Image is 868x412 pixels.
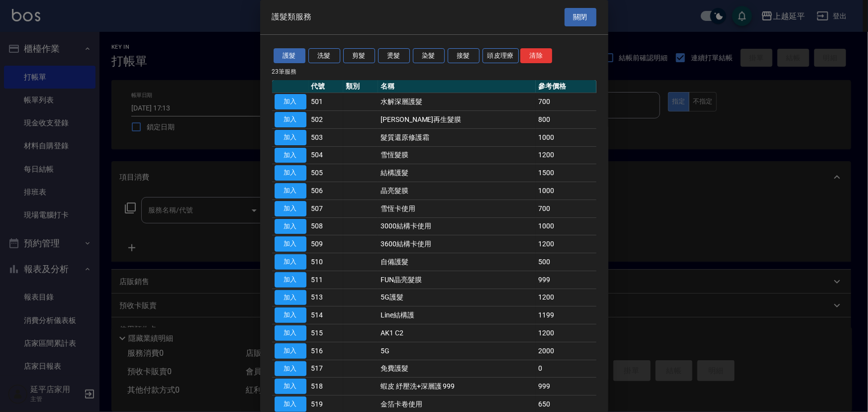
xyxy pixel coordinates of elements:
th: 代號 [309,80,344,93]
td: 水解深層護髮 [378,93,536,111]
button: 加入 [275,148,306,163]
td: 505 [309,164,344,182]
th: 類別 [343,80,378,93]
p: 23 筆服務 [272,67,596,76]
td: 507 [309,200,344,217]
button: 關閉 [565,8,596,26]
td: 自備護髮 [378,253,536,271]
td: 513 [309,289,344,307]
td: 511 [309,271,344,289]
button: 加入 [275,94,306,109]
td: 1200 [536,289,596,307]
td: Line結構護 [378,307,536,324]
td: 蝦皮 紓壓洗+深層護 999 [378,378,536,396]
td: 髮質還原修護霜 [378,128,536,146]
td: 501 [309,93,344,111]
button: 加入 [275,325,306,341]
button: 加入 [275,379,306,394]
td: 516 [309,342,344,360]
td: 506 [309,182,344,200]
td: 517 [309,360,344,378]
button: 加入 [275,397,306,412]
button: 剪髮 [343,48,375,64]
button: 加入 [275,343,306,359]
td: 514 [309,307,344,324]
td: 2000 [536,342,596,360]
td: 免費護髮 [378,360,536,378]
button: 染髮 [413,48,445,64]
td: 3600結構卡使用 [378,235,536,253]
td: 800 [536,111,596,129]
td: 999 [536,378,596,396]
th: 名稱 [378,80,536,93]
button: 清除 [520,48,552,64]
td: 510 [309,253,344,271]
td: 1200 [536,235,596,253]
button: 接髮 [448,48,480,64]
td: 雪恆卡使用 [378,200,536,217]
td: 0 [536,360,596,378]
td: 1000 [536,217,596,235]
button: 加入 [275,201,306,216]
button: 護髮 [274,48,305,64]
td: 503 [309,128,344,146]
td: 502 [309,111,344,129]
button: 加入 [275,361,306,377]
td: 700 [536,93,596,111]
td: 515 [309,324,344,342]
td: 5G [378,342,536,360]
button: 加入 [275,183,306,199]
td: 504 [309,146,344,164]
button: 加入 [275,290,306,306]
td: 雪恆髮膜 [378,146,536,164]
button: 燙髮 [378,48,410,64]
button: 加入 [275,272,306,288]
td: 500 [536,253,596,271]
td: [PERSON_NAME]再生髮膜 [378,111,536,129]
td: 1000 [536,182,596,200]
td: FUN晶亮髮膜 [378,271,536,289]
button: 加入 [275,219,306,234]
td: 1199 [536,307,596,324]
span: 護髮類服務 [272,12,312,22]
button: 加入 [275,130,306,145]
button: 加入 [275,112,306,127]
td: 518 [309,378,344,396]
td: 3000結構卡使用 [378,217,536,235]
td: 晶亮髮膜 [378,182,536,200]
button: 加入 [275,236,306,252]
td: 509 [309,235,344,253]
td: AK1 C2 [378,324,536,342]
td: 700 [536,200,596,217]
button: 加入 [275,165,306,181]
button: 加入 [275,308,306,323]
th: 參考價格 [536,80,596,93]
td: 5G護髮 [378,289,536,307]
td: 結構護髮 [378,164,536,182]
td: 1500 [536,164,596,182]
td: 1200 [536,324,596,342]
button: 頭皮理療 [482,48,519,64]
button: 加入 [275,254,306,270]
td: 1000 [536,128,596,146]
td: 1200 [536,146,596,164]
td: 999 [536,271,596,289]
td: 508 [309,217,344,235]
button: 洗髮 [308,48,340,64]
